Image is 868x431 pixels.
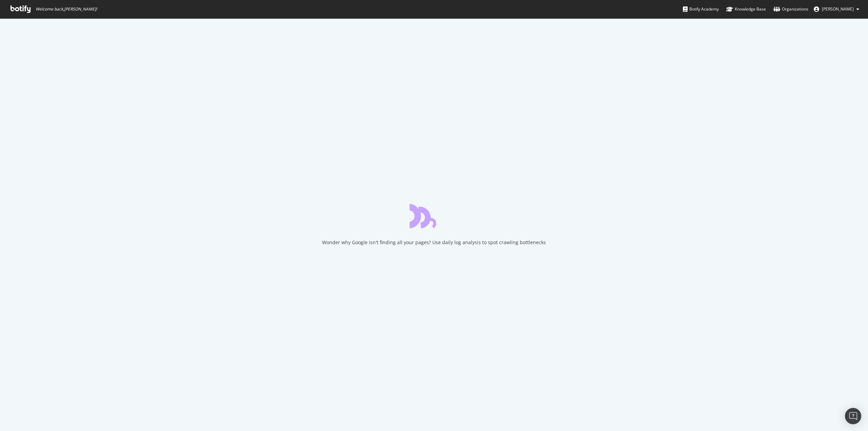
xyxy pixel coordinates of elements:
div: Knowledge Base [726,6,766,13]
span: Welcome back, [PERSON_NAME] ! [36,6,97,12]
button: [PERSON_NAME] [808,4,865,15]
div: Open Intercom Messenger [845,408,861,424]
div: animation [410,204,458,228]
div: Botify Academy [683,6,719,13]
div: Wonder why Google isn't finding all your pages? Use daily log analysis to spot crawling bottlenecks [322,239,546,246]
span: Mia Nina Rosario [822,6,854,12]
div: Organizations [773,6,808,13]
